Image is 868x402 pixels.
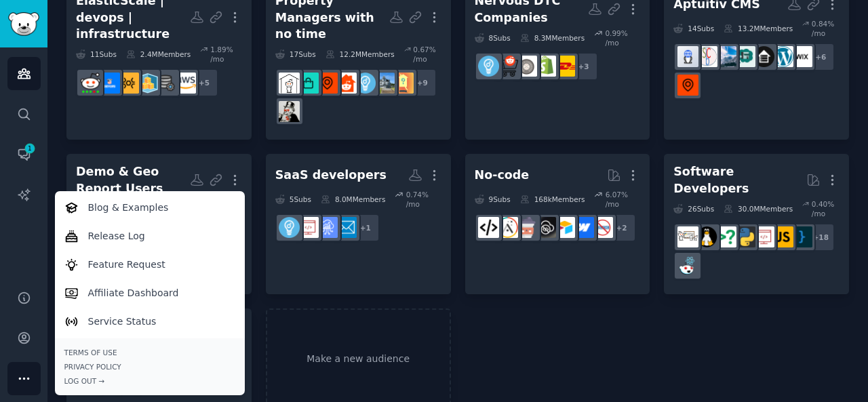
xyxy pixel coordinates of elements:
[88,258,165,272] p: Feature Request
[608,214,636,242] div: + 2
[724,19,793,38] div: 13.2M Members
[520,190,585,209] div: 168k Members
[516,56,537,77] img: ShopifyeCommerce
[24,144,36,153] span: 1
[80,73,101,94] img: sysadmin
[210,45,242,64] div: 1.89 % /mo
[573,217,594,238] img: webflow
[321,190,385,209] div: 8.0M Members
[298,73,319,94] img: PropertyManagement
[64,376,235,386] div: Log Out →
[806,223,835,252] div: + 18
[393,73,414,94] img: Real_Estate
[791,226,812,247] img: programming
[336,73,357,94] img: RealEstateAdvice
[554,217,575,238] img: Airtable
[137,73,158,94] img: aws_cdk
[734,226,755,247] img: Python
[475,190,511,209] div: 9 Sub s
[753,226,774,247] img: webdev
[266,154,451,294] a: SaaS developers5Subs8.0MMembers0.74% /mo+1SaaS_Email_MarketingSaaSSaleswebdevEntrepreneur
[554,56,575,77] img: dhl
[677,46,698,67] img: website
[812,199,840,218] div: 0.40 % /mo
[317,217,338,238] img: SaaSSales
[478,56,499,77] img: Entrepreneur
[791,46,812,67] img: WIX
[812,19,840,38] div: 0.84 % /mo
[677,255,698,276] img: reactjs
[677,75,698,96] img: CommercialRealEstate
[478,217,499,238] img: NoCodeMovement
[673,19,714,38] div: 14 Sub s
[325,45,395,64] div: 12.2M Members
[677,226,698,247] img: learnpython
[664,154,849,294] a: Software Developers26Subs30.0MMembers0.40% /mo+18programmingjavascriptwebdevPythoncscareerquestio...
[715,46,736,67] img: hiking
[351,214,380,242] div: + 1
[465,154,650,294] a: No-code9Subs168kMembers6.07% /mo+2nocodewebflowAirtableNoCodeSaaSnocodelowcodeAdaloNoCodeMovement
[606,190,641,209] div: 6.07 % /mo
[175,73,196,94] img: aws
[734,46,755,67] img: small_business_ideas
[715,226,736,247] img: cscareerquestions
[673,199,714,218] div: 26 Sub s
[279,73,300,94] img: RealEstate
[76,45,117,64] div: 11 Sub s
[156,73,177,94] img: dataengineering
[279,217,300,238] img: Entrepreneur
[408,68,437,97] div: + 9
[535,56,556,77] img: shopify
[806,43,835,71] div: + 6
[190,68,218,97] div: + 5
[88,286,179,300] p: Affiliate Dashboard
[275,190,311,209] div: 5 Sub s
[374,73,395,94] img: RidiculousRealEstate
[497,217,518,238] img: Adalo
[275,45,316,64] div: 17 Sub s
[57,307,242,336] a: Service Status
[605,28,640,47] div: 0.99 % /mo
[57,250,242,279] a: Feature Request
[413,45,441,64] div: 0.67 % /mo
[475,28,511,47] div: 8 Sub s
[298,217,319,238] img: webdev
[497,56,518,77] img: ecommerce
[118,73,139,94] img: CloudnDevops
[336,217,357,238] img: SaaS_Email_Marketing
[535,217,556,238] img: NoCodeSaaS
[355,73,376,94] img: Entrepreneur
[275,167,387,184] div: SaaS developers
[7,138,41,171] a: 1
[516,217,537,238] img: nocodelowcode
[279,101,300,122] img: LandlordLove
[126,45,191,64] div: 2.4M Members
[475,167,530,184] div: No-code
[570,52,598,81] div: + 3
[772,46,793,67] img: Wordpress
[724,199,793,218] div: 30.0M Members
[57,222,242,250] a: Release Log
[66,154,252,294] a: Demo & Geo Report Users11Subs15.0MMembers0.59% /mo+3small_business_ideasSmallBusinessSellersmanag...
[99,73,120,94] img: DevOpsLinks
[76,163,190,197] div: Demo & Geo Report Users
[673,163,806,197] div: Software Developers
[57,279,242,307] a: Affiliate Dashboard
[406,190,441,209] div: 0.74 % /mo
[317,73,338,94] img: CommercialRealEstate
[88,315,157,329] p: Service Status
[696,226,717,247] img: linux
[64,348,235,357] a: Terms of Use
[88,201,169,215] p: Blog & Examples
[57,193,242,222] a: Blog & Examples
[88,229,145,243] p: Release Log
[520,28,585,47] div: 8.3M Members
[772,226,793,247] img: javascript
[592,217,613,238] img: nocode
[753,46,774,67] img: selfhosted
[696,46,717,67] img: SmallBusinessCanada
[8,12,39,36] img: GummySearch logo
[64,362,235,371] a: Privacy Policy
